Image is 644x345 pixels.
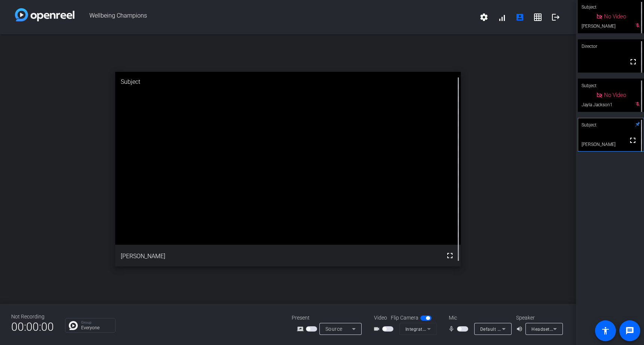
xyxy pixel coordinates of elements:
span: 00:00:00 [11,318,54,336]
p: Everyone [81,326,111,330]
mat-icon: videocam_outline [373,324,382,333]
img: Chat Icon [69,321,78,330]
div: Subject [578,79,644,93]
mat-icon: mic_none [448,324,457,333]
mat-icon: account_box [515,13,524,22]
span: Video [374,314,387,322]
span: Flip Camera [391,314,418,322]
span: No Video [604,92,626,98]
span: Source [325,326,343,332]
div: Present [292,314,367,322]
mat-icon: fullscreen [629,57,638,66]
mat-icon: fullscreen [628,136,637,145]
div: Not Recording [11,313,54,321]
mat-icon: accessibility [601,326,610,335]
div: Subject [578,118,644,132]
button: signal_cellular_alt [493,8,511,26]
span: Default - Headset Microphone (Poly BT700) [480,326,575,332]
div: Speaker [516,314,561,322]
mat-icon: volume_up [516,324,525,333]
div: Subject [115,72,461,92]
span: Wellbeing Champions [74,8,475,26]
div: Director [578,39,644,54]
mat-icon: logout [551,13,560,22]
span: No Video [604,13,626,20]
mat-icon: message [625,326,634,335]
img: white-gradient.svg [15,8,74,21]
div: Mic [441,314,516,322]
mat-icon: grid_on [533,13,542,22]
mat-icon: fullscreen [445,251,454,260]
mat-icon: screen_share_outline [297,324,306,333]
mat-icon: settings [479,13,488,22]
p: Group [81,321,111,324]
span: Headset Earphone (Poly BT700) [531,326,602,332]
